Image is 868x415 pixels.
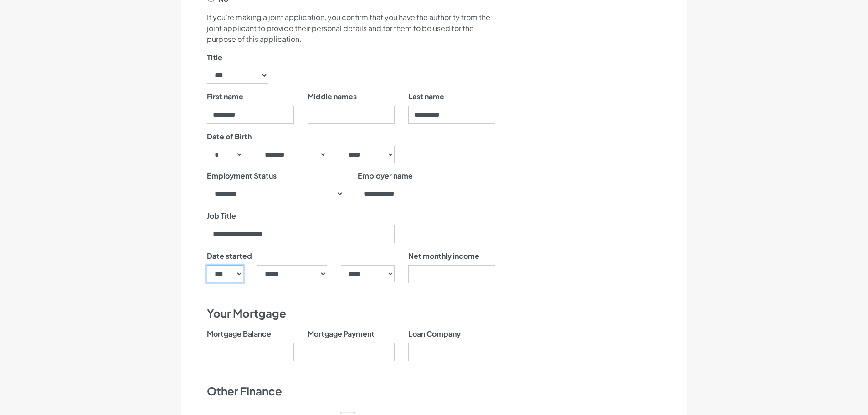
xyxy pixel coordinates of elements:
label: Date started [207,251,252,261]
label: Middle names [308,91,357,102]
label: First name [207,91,243,102]
label: Last name [408,91,444,102]
h4: Your Mortgage [207,306,495,321]
label: Mortgage Payment [308,328,375,339]
label: Mortgage Balance [207,328,271,339]
label: Job Title [207,210,236,221]
label: Employment Status [207,170,277,181]
label: Title [207,52,222,63]
h4: Other Finance [207,384,495,399]
label: Loan Company [408,328,461,339]
label: Employer name [358,170,413,181]
p: If you're making a joint application, you confirm that you have the authority from the joint appl... [207,12,495,45]
label: Date of Birth [207,131,252,142]
label: Net monthly income [408,251,479,261]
